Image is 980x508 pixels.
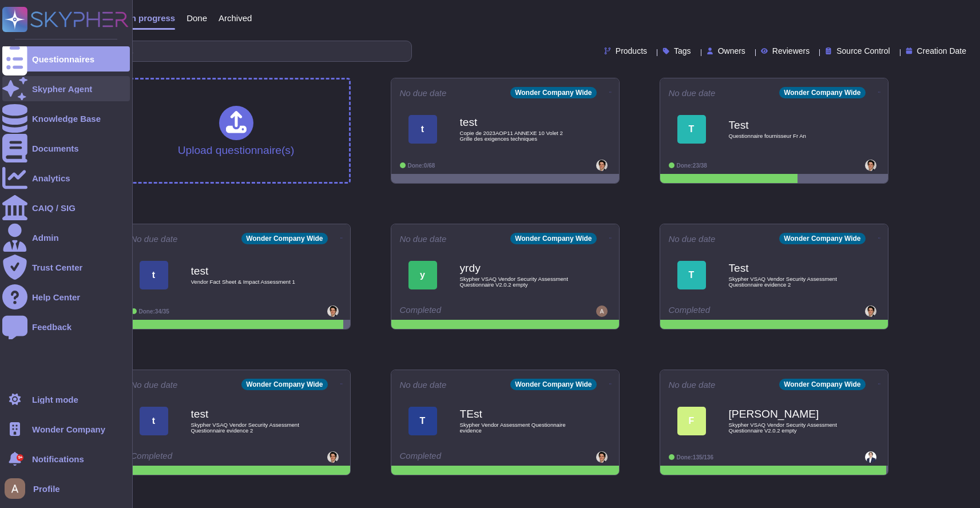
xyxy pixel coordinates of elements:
div: Completed [400,451,540,463]
span: Source Control [836,47,890,55]
b: test [191,408,305,419]
a: Help Center [2,284,130,309]
b: Test [729,263,843,273]
span: Done: 23/38 [677,162,707,169]
a: Documents [2,136,130,161]
div: t [408,115,437,144]
a: Feedback [2,314,130,339]
div: y [408,261,437,289]
div: F [677,407,706,435]
img: user [596,451,608,463]
div: t [140,407,168,435]
div: Wonder Company Wide [241,379,327,390]
div: Upload questionnaire(s) [178,106,295,156]
span: No due date [400,235,447,243]
img: user [5,478,25,499]
div: Wonder Company Wide [510,233,596,244]
span: Creation Date [917,47,966,55]
img: user [865,160,876,171]
div: Admin [32,233,59,242]
div: Light mode [32,395,78,404]
a: Knowledge Base [2,106,130,131]
span: Skypher VSAQ Vendor Security Assessment Questionnaire V2.0.2 empty [729,422,843,433]
span: Reviewers [772,47,810,55]
div: T [408,407,437,435]
div: t [140,261,168,289]
span: Archived [219,14,252,22]
b: test [460,117,574,128]
span: In progress [128,14,175,22]
span: No due date [669,380,716,389]
img: user [865,451,876,463]
span: Notifications [32,455,84,463]
a: Analytics [2,165,130,190]
span: Done [187,14,207,22]
div: Analytics [32,174,70,182]
button: user [2,476,33,501]
span: No due date [131,235,178,243]
div: Wonder Company Wide [241,233,327,244]
div: T [677,115,706,144]
span: Tags [674,47,691,55]
div: Feedback [32,323,72,331]
span: Skypher VSAQ Vendor Security Assessment Questionnaire evidence 2 [729,276,843,287]
div: Knowledge Base [32,114,101,123]
div: T [677,261,706,289]
div: Skypher Agent [32,85,92,93]
a: Skypher Agent [2,76,130,101]
div: Wonder Company Wide [779,233,865,244]
div: Wonder Company Wide [779,87,865,98]
span: No due date [669,235,716,243]
div: CAIQ / SIG [32,204,76,212]
div: Wonder Company Wide [510,379,596,390]
div: Completed [131,451,271,463]
span: Vendor Fact Sheet & Impact Assessment 1 [191,279,305,285]
span: Questionnaire fournisseur Fr An [729,133,843,139]
span: Done: 135/136 [677,454,714,461]
input: Search by keywords [45,41,411,61]
b: yrdy [460,263,574,273]
img: user [327,451,339,463]
b: TEst [460,408,574,419]
img: user [596,160,608,171]
div: Documents [32,144,79,153]
img: user [327,305,339,317]
span: Wonder Company [32,425,105,434]
div: Questionnaires [32,55,94,64]
span: Profile [33,485,60,493]
b: Test [729,120,843,130]
span: Skypher VSAQ Vendor Security Assessment Questionnaire V2.0.2 empty [460,276,574,287]
span: No due date [669,89,716,97]
img: user [596,305,608,317]
span: Skypher Vendor Assessment Questionnaire evidence [460,422,574,433]
div: 9+ [17,454,23,461]
span: Done: 0/68 [408,162,435,169]
div: Wonder Company Wide [779,379,865,390]
div: Completed [400,305,540,317]
span: No due date [400,380,447,389]
b: test [191,265,305,276]
img: user [865,305,876,317]
div: Completed [669,305,809,317]
div: Wonder Company Wide [510,87,596,98]
span: No due date [400,89,447,97]
a: Questionnaires [2,46,130,72]
a: CAIQ / SIG [2,195,130,220]
div: Help Center [32,293,80,301]
span: No due date [131,380,178,389]
span: Skypher VSAQ Vendor Security Assessment Questionnaire evidence 2 [191,422,305,433]
span: Products [616,47,647,55]
a: Trust Center [2,255,130,280]
b: [PERSON_NAME] [729,408,843,419]
div: Trust Center [32,263,82,272]
span: Owners [718,47,745,55]
span: Done: 34/35 [139,308,169,315]
a: Admin [2,225,130,250]
span: Copie de 2023AOP11 ANNEXE 10 Volet 2 Grille des exigences techniques [460,130,574,141]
